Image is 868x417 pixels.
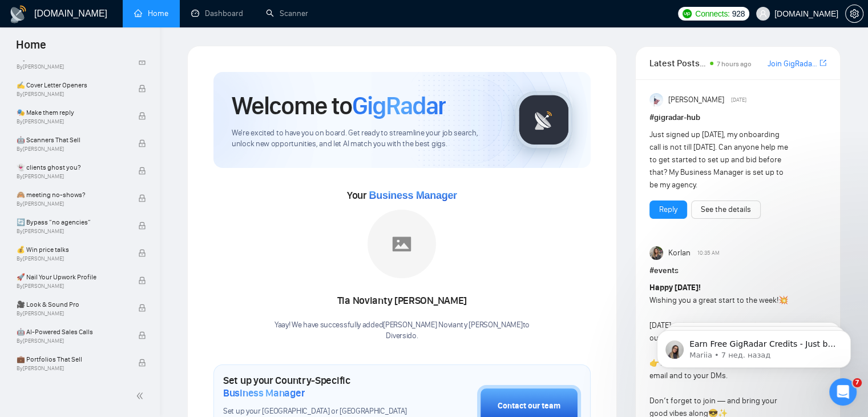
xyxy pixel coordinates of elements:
span: Home [7,37,55,61]
span: lock [138,139,146,147]
span: 🚀 Nail Your Upwork Profile [17,271,126,283]
span: By [PERSON_NAME] [17,255,126,262]
span: Business Manager [223,387,305,399]
span: lock [138,331,146,339]
span: 👻 clients ghost you? [17,162,126,173]
a: searchScanner [266,9,308,18]
a: export [819,58,826,69]
img: upwork-logo.png [683,9,692,18]
a: Join GigRadar Slack Community [768,58,817,70]
span: 🤖 AI-Powered Sales Calls [17,326,126,338]
span: We're excited to have you on board. Get ready to streamline your job search, unlock new opportuni... [232,128,497,150]
img: Anisuzzaman Khan [649,93,663,107]
span: [PERSON_NAME] [668,94,724,106]
iframe: Intercom notifications сообщение [640,306,868,386]
span: lock [138,359,146,367]
span: Your [347,189,457,202]
span: lock [138,167,146,175]
button: See the details [691,201,761,219]
p: Diversido . [274,331,530,342]
span: By [PERSON_NAME] [17,338,126,344]
a: See the details [701,203,751,216]
img: gigradar-logo.png [515,91,572,149]
span: 7 [853,378,862,387]
span: lock [138,276,146,284]
span: By [PERSON_NAME] [17,365,126,372]
div: Yaay! We have successfully added [PERSON_NAME] Novianty [PERSON_NAME] to [274,320,530,342]
span: [DATE] [731,95,746,105]
span: By [PERSON_NAME] [17,228,126,235]
span: 🔄 Bypass “no agencies” [17,216,126,228]
span: 7 hours ago [717,60,752,68]
span: 10:35 AM [697,248,720,258]
div: Just signed up [DATE], my onboarding call is not till [DATE]. Can anyone help me to get started t... [649,129,791,191]
span: 🤖 Scanners That Sell [17,134,126,146]
span: 💥 [778,295,788,305]
button: setting [845,5,863,23]
span: Korlan [668,247,690,259]
span: lock [138,112,146,120]
span: By [PERSON_NAME] [17,146,126,153]
span: By [PERSON_NAME] [17,310,126,317]
img: placeholder.png [368,210,436,278]
span: lock [138,304,146,312]
img: Korlan [649,246,663,260]
span: 🙈 meeting no-shows? [17,189,126,201]
button: Reply [649,201,687,219]
span: By [PERSON_NAME] [17,201,126,207]
span: Connects: [695,7,729,20]
span: 🎥 Look & Sound Pro [17,299,126,310]
span: 🎭 Make them reply [17,107,126,118]
div: Contact our team [498,400,560,412]
img: logo [9,5,27,23]
span: By [PERSON_NAME] [17,63,126,70]
a: homeHome [134,9,168,18]
span: Latest Posts from the GigRadar Community [649,56,706,70]
span: By [PERSON_NAME] [17,91,126,98]
span: By [PERSON_NAME] [17,173,126,180]
h1: # gigradar-hub [649,111,826,124]
span: GigRadar [352,90,446,121]
span: By [PERSON_NAME] [17,283,126,290]
span: setting [846,9,863,18]
span: 💼 Portfolios That Sell [17,354,126,365]
span: 928 [732,7,745,20]
span: export [819,58,826,67]
h1: # events [649,264,826,277]
a: Reply [659,203,677,216]
span: ✍️ Cover Letter Openers [17,79,126,91]
span: double-left [136,390,147,402]
span: Business Manager [369,190,457,201]
h1: Welcome to [232,90,446,121]
strong: Happy [DATE]! [649,283,701,292]
span: lock [138,222,146,230]
a: setting [845,9,863,18]
span: lock [138,85,146,93]
span: 💰 Win price talks [17,244,126,255]
span: By [PERSON_NAME] [17,118,126,125]
div: Tia Novianty [PERSON_NAME] [274,291,530,311]
span: lock [138,249,146,257]
span: user [759,10,767,18]
iframe: Intercom live chat [829,378,857,406]
span: lock [138,194,146,202]
span: lock [138,57,146,65]
a: dashboardDashboard [191,9,243,18]
h1: Set up your Country-Specific [223,374,420,399]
